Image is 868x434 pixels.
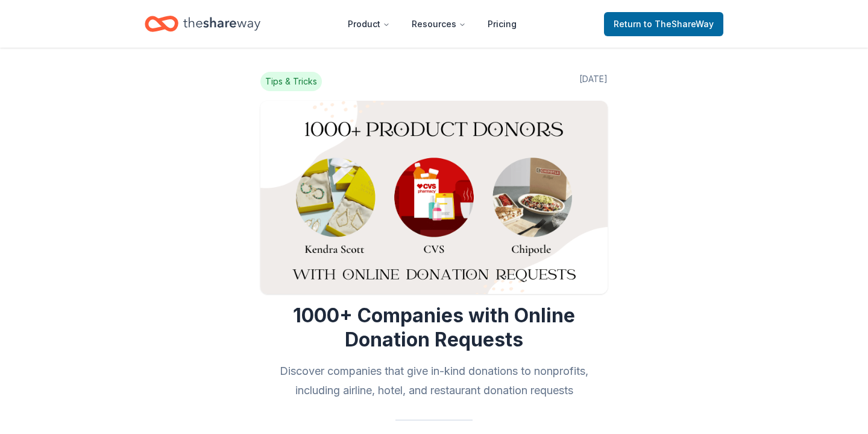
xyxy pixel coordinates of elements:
span: [DATE] [579,72,608,91]
h2: Discover companies that give in-kind donations to nonprofits, including airline, hotel, and resta... [260,362,608,400]
a: Returnto TheShareWay [604,12,723,36]
h1: 1000+ Companies with Online Donation Requests [260,304,608,352]
span: to TheShareWay [644,19,714,29]
nav: Main [338,10,526,38]
span: Return [614,17,714,31]
button: Product [338,12,400,36]
a: Home [145,10,260,38]
span: Tips & Tricks [260,72,322,91]
button: Resources [402,12,476,36]
a: Pricing [478,12,526,36]
img: Image for 1000+ Companies with Online Donation Requests [260,101,608,294]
